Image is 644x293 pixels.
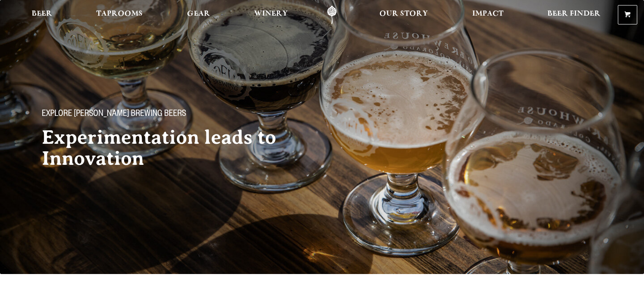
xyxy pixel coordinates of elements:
[187,11,210,17] span: Gear
[374,5,433,24] a: Our Story
[181,5,216,24] a: Gear
[32,11,52,17] span: Beer
[42,109,186,120] span: Explore [PERSON_NAME] Brewing Beers
[316,5,348,24] a: Odell Home
[254,11,288,17] span: Winery
[26,5,58,24] a: Beer
[96,11,143,17] span: Taprooms
[379,11,428,17] span: Our Story
[249,5,293,24] a: Winery
[42,127,305,169] h2: Experimentation leads to Innovation
[472,11,503,17] span: Impact
[542,5,606,24] a: Beer Finder
[547,11,601,17] span: Beer Finder
[91,5,148,24] a: Taprooms
[467,5,509,24] a: Impact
